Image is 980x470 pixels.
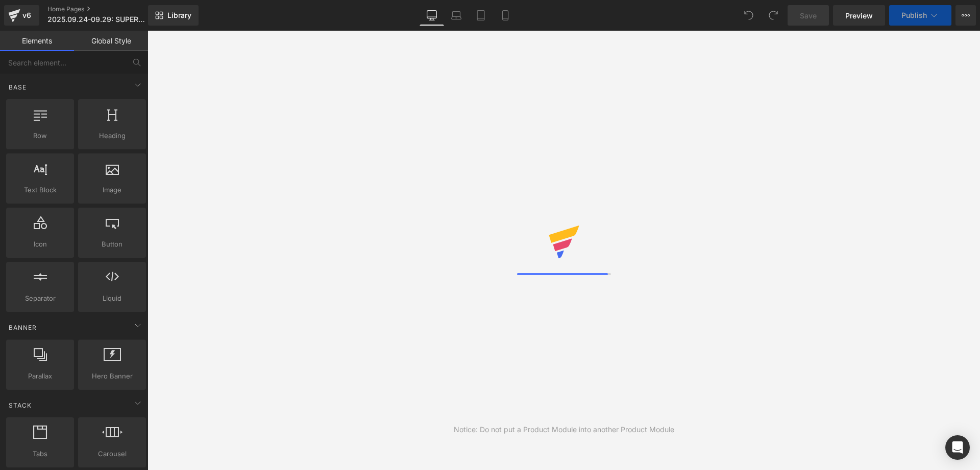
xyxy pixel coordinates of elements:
button: More [955,5,976,26]
button: Undo [739,5,759,26]
span: Parallax [9,371,71,382]
div: Open Intercom Messenger [945,435,970,460]
span: Text Block [9,185,71,195]
span: 2025.09.24-09.29: SUPER SAVINGS GREAT OFFER [47,15,145,24]
a: Home Pages [47,5,165,13]
span: Image [81,185,143,195]
div: Notice: Do not put a Product Module into another Product Module [454,424,674,435]
a: Desktop [420,5,444,26]
span: Button [81,239,143,250]
span: Hero Banner [81,371,143,382]
a: Global Style [74,31,148,51]
a: Preview [833,5,885,26]
a: v6 [4,5,39,26]
button: Redo [763,5,783,26]
span: Publish [901,11,927,19]
span: Icon [9,239,71,250]
span: Banner [8,323,38,332]
span: Separator [9,293,71,304]
div: v6 [20,9,33,22]
button: Publish [889,5,951,26]
a: Laptop [444,5,469,26]
span: Preview [845,10,873,21]
span: Tabs [9,449,71,459]
span: Stack [8,400,33,410]
span: Liquid [81,293,143,304]
span: Library [167,11,191,20]
span: Row [9,130,71,141]
span: Save [800,10,817,21]
a: Mobile [493,5,518,26]
a: New Library [148,5,199,26]
a: Tablet [469,5,493,26]
span: Heading [81,130,143,141]
span: Base [8,82,28,92]
span: Carousel [81,449,143,459]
